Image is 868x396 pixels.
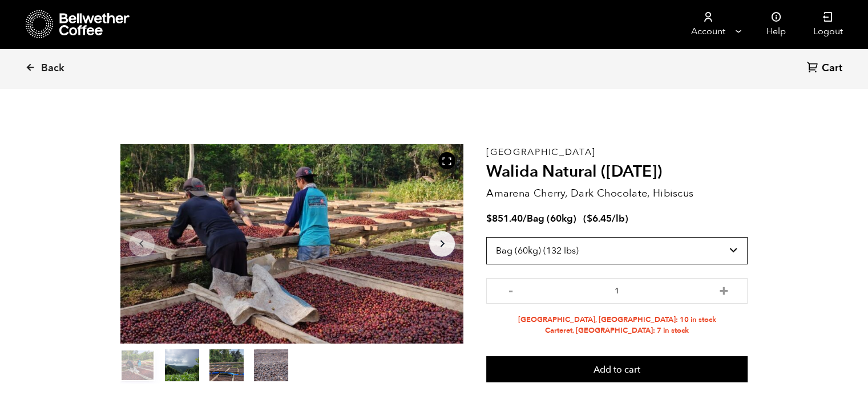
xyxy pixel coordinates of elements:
a: Cart [807,61,845,76]
span: / [523,212,527,225]
span: Cart [822,62,842,75]
span: Bag (60kg) [527,212,576,225]
button: Add to cart [486,356,748,382]
li: [GEOGRAPHIC_DATA], [GEOGRAPHIC_DATA]: 10 in stock [486,315,748,325]
span: $ [486,212,492,225]
span: ( ) [583,212,628,225]
bdi: 851.40 [486,212,523,225]
span: $ [587,212,592,225]
li: Carteret, [GEOGRAPHIC_DATA]: 7 in stock [486,325,748,336]
button: + [716,284,730,295]
h2: Walida Natural ([DATE]) [486,162,748,182]
span: Back [41,62,64,75]
button: - [503,284,518,295]
bdi: 6.45 [587,212,612,225]
p: Amarena Cherry, Dark Chocolate, Hibiscus [486,186,748,201]
span: /lb [612,212,625,225]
